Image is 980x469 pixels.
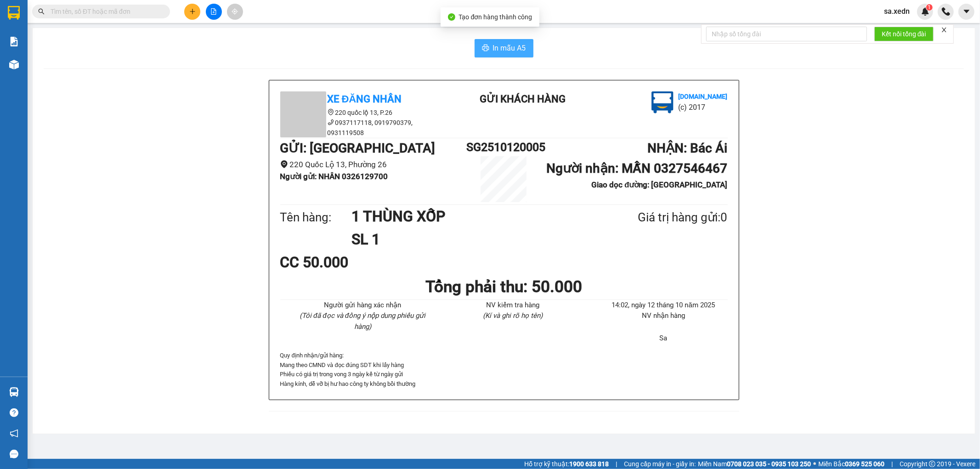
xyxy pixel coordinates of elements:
li: 220 quốc lộ 13, P.26 [280,107,446,118]
li: (c) 2017 [77,44,126,55]
span: check-circle [448,13,455,21]
span: 1 [928,4,931,11]
span: ⚪️ [813,462,816,466]
b: Người gửi : NHÂN 0326129700 [280,172,388,181]
h1: Tổng phải thu: 50.000 [280,274,728,299]
sup: 1 [926,4,933,11]
button: aim [227,4,243,20]
img: logo-vxr [8,6,20,20]
strong: 1900 633 818 [569,460,609,468]
div: Tên hàng: [280,208,352,227]
img: logo.jpg [651,91,674,113]
b: Người nhận : MẪN 0327546467 [546,161,727,176]
span: Cung cấp máy in - giấy in: [624,459,696,469]
button: Kết nối tổng đài [874,27,934,41]
img: phone-icon [942,7,950,16]
span: Hỗ trợ kỹ thuật: [524,459,609,469]
li: NV nhận hàng [599,311,727,322]
div: Giá trị hàng gửi: 0 [593,208,727,227]
span: notification [10,429,18,438]
h1: SG2510120005 [466,138,541,156]
li: (c) 2017 [678,102,727,113]
span: Kết nối tổng đài [882,29,926,39]
img: icon-new-feature [921,7,929,16]
b: [DOMAIN_NAME] [77,35,126,42]
img: warehouse-icon [9,387,19,397]
div: CC 50.000 [280,251,428,274]
span: search [38,8,45,15]
i: (Tôi đã đọc và đồng ý nộp dung phiếu gửi hàng) [300,311,425,331]
b: Gửi khách hàng [480,93,566,105]
button: plus [184,4,200,20]
span: question-circle [10,408,18,417]
span: phone [328,119,334,125]
span: Miền Nam [698,459,811,469]
input: Tìm tên, số ĐT hoặc mã đơn [51,6,159,17]
li: Sa [599,333,727,344]
b: Xe Đăng Nhân [328,93,402,105]
b: [DOMAIN_NAME] [678,93,727,100]
span: aim [232,8,238,15]
p: Mang theo CMND và đọc đúng SDT khi lấy hàng Phiếu có giá trị trong vong 3 ngày kể từ ngày gửi Hàn... [280,361,728,389]
span: | [616,459,617,469]
li: 220 Quốc Lộ 13, Phường 26 [280,158,467,171]
b: NHẬN : Bác Ái [647,141,727,156]
b: Giao dọc đường: [GEOGRAPHIC_DATA] [591,180,727,189]
span: caret-down [963,7,971,16]
span: file-add [210,8,217,15]
b: Xe Đăng Nhân [11,59,40,102]
strong: 0369 525 060 [845,460,884,468]
button: file-add [206,4,222,20]
span: environment [280,160,288,168]
input: Nhập số tổng đài [706,27,867,41]
span: plus [189,8,196,15]
span: | [891,459,893,469]
strong: 0708 023 035 - 0935 103 250 [727,460,811,468]
button: caret-down [958,4,974,20]
li: 14:02, ngày 12 tháng 10 năm 2025 [599,300,727,311]
span: sa.xedn [877,6,917,17]
b: Gửi khách hàng [57,13,91,57]
span: copyright [929,461,935,467]
h1: SL 1 [351,228,593,251]
img: warehouse-icon [9,60,19,69]
h1: 1 THÙNG XỐP [351,205,593,228]
div: Quy định nhận/gửi hàng : [280,351,728,389]
li: 0937117118, 0919790379, 0931119508 [280,118,446,138]
i: (Kí và ghi rõ họ tên) [483,311,543,320]
span: close [941,27,947,33]
span: In mẫu A5 [493,42,526,54]
li: Người gửi hàng xác nhận [299,300,427,311]
img: solution-icon [9,37,19,46]
img: logo.jpg [100,11,122,34]
span: message [10,450,18,458]
span: printer [482,44,489,53]
span: Tạo đơn hàng thành công [459,13,532,21]
li: NV kiểm tra hàng [449,300,577,311]
button: printerIn mẫu A5 [475,39,533,57]
span: Miền Bắc [818,459,884,469]
span: environment [328,109,334,115]
b: GỬI : [GEOGRAPHIC_DATA] [280,141,436,156]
